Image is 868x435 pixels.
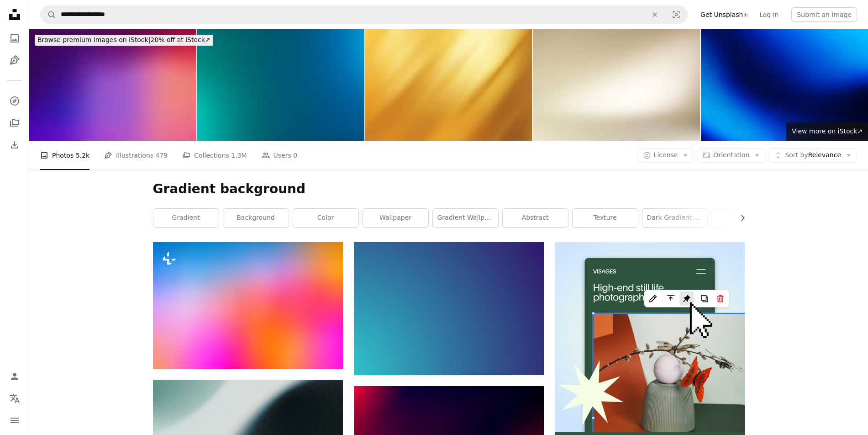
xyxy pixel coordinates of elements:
[769,148,857,163] button: Sort byRelevance
[713,151,749,159] span: Orientation
[654,151,678,159] span: License
[573,209,638,227] a: texture
[153,209,219,227] a: gradient
[262,141,298,170] a: Users 0
[503,209,568,227] a: abstract
[792,127,863,135] span: View more on iStock ↗
[223,209,289,227] a: background
[665,6,687,23] button: Visual search
[156,150,168,160] span: 479
[785,151,841,160] span: Relevance
[786,122,868,141] a: View more on iStock↗
[791,7,857,22] button: Submit an image
[40,5,688,24] form: Find visuals sitewide
[712,209,778,227] a: blue
[354,242,544,375] img: Light blue to dark blue gradient
[5,29,24,48] a: Photos
[695,7,754,22] a: Get Unsplash+
[182,141,247,170] a: Collections 1.3M
[5,92,24,110] a: Explore
[197,29,364,141] img: Abstract gradient green blue soft colorful background
[231,150,247,160] span: 1.3M
[642,209,708,227] a: dark gradient background
[153,242,343,369] img: a blurry image of a multicolored background
[365,29,532,141] img: Gold Blurred Background
[153,301,343,309] a: a blurry image of a multicolored background
[5,136,24,154] a: Download History
[35,35,213,46] div: 20% off at iStock ↗
[29,29,196,141] img: Colorful Gradient Blurred Background
[433,209,498,227] a: gradient wallpaper
[5,114,24,132] a: Collections
[104,141,168,170] a: Illustrations 479
[293,150,297,160] span: 0
[5,367,24,386] a: Log in / Sign up
[153,181,745,197] h1: Gradient background
[5,389,24,408] button: Language
[5,51,24,69] a: Illustrations
[638,148,694,163] button: License
[37,36,150,43] span: Browse premium images on iStock |
[785,151,808,159] span: Sort by
[293,209,358,227] a: color
[5,411,24,430] button: Menu
[41,6,56,23] button: Search Unsplash
[701,29,868,141] img: Black dark navy cobalt blue white abstract background. Color gradient ombre. Noise grain mesh. Li...
[697,148,765,163] button: Orientation
[354,304,544,313] a: Light blue to dark blue gradient
[645,6,665,23] button: Clear
[734,209,745,227] button: scroll list to the right
[363,209,428,227] a: wallpaper
[29,29,219,51] a: Browse premium images on iStock|20% off at iStock↗
[533,29,700,141] img: Abstract softness beige color with special effect background
[555,242,745,432] img: file-1723602894256-972c108553a7image
[754,7,784,22] a: Log in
